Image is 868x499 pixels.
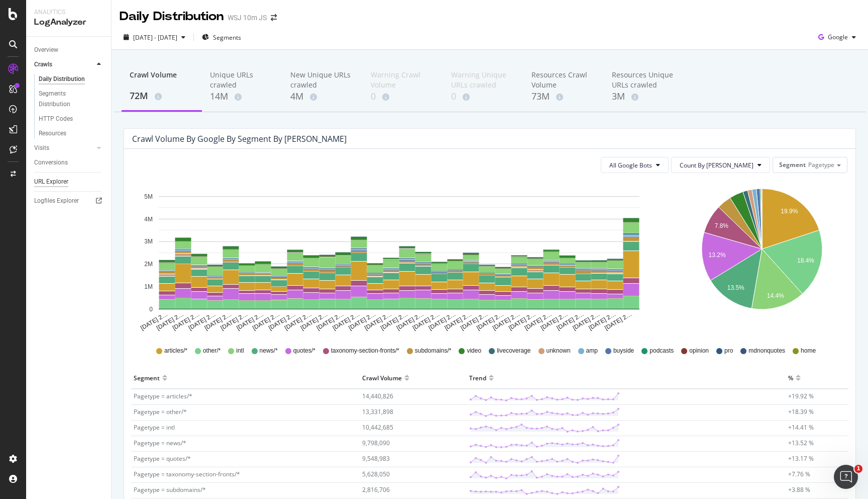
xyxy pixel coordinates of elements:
span: subdomains/* [415,347,452,355]
span: mdnonquotes [748,347,785,355]
span: Pagetype = other/* [134,407,187,416]
text: 7.8% [715,222,729,229]
div: New Unique URLs crawled [290,70,355,90]
span: Pagetype = subdomains/* [134,485,206,494]
span: 9,548,983 [362,454,390,463]
text: 14.4% [767,292,784,299]
div: arrow-right-arrow-left [271,14,277,21]
span: livecoverage [497,347,530,355]
text: 19.9% [781,208,798,215]
span: +3.88 % [788,485,810,494]
a: Resources [39,128,104,139]
div: Crawl Volume by google by Segment by [PERSON_NAME] [132,134,347,144]
span: Segments [213,33,241,42]
span: Segment [779,160,806,169]
span: other/* [203,347,221,355]
button: Count By [PERSON_NAME] [671,157,770,173]
button: Google [814,29,860,45]
span: podcasts [649,347,674,355]
a: Conversions [34,157,104,168]
span: opinion [689,347,709,355]
text: 1M [144,283,153,290]
div: Conversions [34,157,68,168]
div: Overview [34,45,58,55]
span: taxonomy-section-fronts/* [331,347,399,355]
span: Google [828,33,848,41]
span: quotes/* [293,347,315,355]
div: Resources Crawl Volume [531,70,596,90]
a: HTTP Codes [39,114,104,124]
div: Warning Unique URLs crawled [451,70,515,90]
button: Segments [198,29,245,45]
div: HTTP Codes [39,114,73,124]
div: 3M [612,90,676,103]
span: 14,440,826 [362,392,393,400]
svg: A chart. [676,181,847,332]
div: 73M [531,90,596,103]
span: 1 [854,465,862,473]
div: Crawl Volume [362,370,402,386]
span: +13.17 % [788,454,814,463]
div: 0 [451,90,515,103]
span: news/* [260,347,278,355]
a: URL Explorer [34,177,104,187]
button: All Google Bots [601,157,669,173]
div: Visits [34,143,49,153]
a: Overview [34,45,104,55]
div: Analytics [34,8,103,17]
iframe: Intercom live chat [834,465,858,489]
a: Visits [34,143,94,153]
div: % [788,370,793,386]
div: WSJ 10m JS [228,13,267,23]
span: All Google Bots [609,161,652,170]
div: LogAnalyzer [34,17,103,28]
span: video [467,347,481,355]
text: 4M [144,216,153,223]
div: Logfiles Explorer [34,196,79,206]
span: intl [236,347,244,355]
div: Segments Distribution [39,89,94,110]
div: Daily Distribution [120,8,224,25]
div: 0 [371,90,435,103]
div: A chart. [132,181,666,332]
a: Daily Distribution [39,74,104,85]
a: Logfiles Explorer [34,196,104,206]
div: 72M [130,90,194,103]
div: Resources [39,128,66,139]
span: buyside [613,347,634,355]
div: Segment [134,370,160,386]
span: 5,628,050 [362,470,390,478]
span: Pagetype [808,160,834,169]
button: [DATE] - [DATE] [120,29,189,45]
div: URL Explorer [34,177,68,187]
span: pro [724,347,733,355]
span: Count By Day [680,161,753,170]
span: 10,442,685 [362,423,393,432]
span: Pagetype = news/* [134,439,186,447]
a: Segments Distribution [39,89,104,110]
span: +18.39 % [788,407,814,416]
text: 18.4% [797,258,814,265]
div: Trend [469,370,486,386]
span: +7.76 % [788,470,810,478]
div: 4M [290,90,355,103]
span: Pagetype = intl [134,423,175,432]
text: 2M [144,261,153,268]
span: unknown [547,347,571,355]
text: 3M [144,238,153,245]
text: 13.2% [709,252,726,259]
span: +13.52 % [788,439,814,447]
div: Daily Distribution [39,74,85,85]
div: 14M [210,90,274,103]
span: 9,798,090 [362,439,390,447]
span: [DATE] - [DATE] [133,33,177,42]
span: Pagetype = quotes/* [134,454,191,463]
span: +19.92 % [788,392,814,400]
text: 13.5% [727,284,744,291]
span: 2,816,706 [362,485,390,494]
div: Crawl Volume [130,70,194,89]
a: Crawls [34,59,94,70]
text: 0 [149,306,153,313]
span: home [801,347,816,355]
